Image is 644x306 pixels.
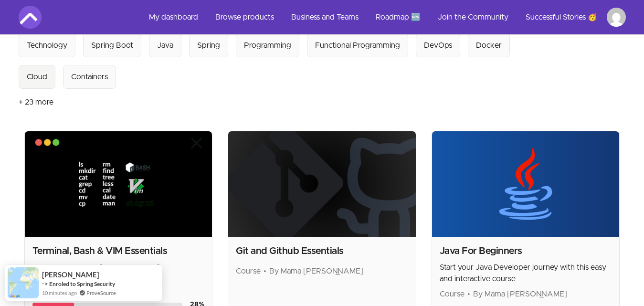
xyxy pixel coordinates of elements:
span: By Mama [PERSON_NAME] [473,290,567,298]
div: Java [157,40,173,51]
a: Join the Community [430,6,516,29]
img: Amigoscode logo [19,6,42,29]
span: By Mama [PERSON_NAME] [269,267,363,275]
img: Profile image for Ghulam Nadeem Hassan M [607,8,626,27]
h2: Terminal, Bash & VIM Essentials [32,244,205,258]
span: • [467,290,470,298]
a: Business and Teams [284,6,366,29]
div: Spring Boot [91,40,133,51]
div: Functional Programming [315,40,400,51]
h2: Java For Beginners [440,244,612,258]
p: Start your Java Developer journey with this easy and interactive course [440,262,612,285]
span: Course [32,264,57,271]
span: [PERSON_NAME] [42,271,99,279]
a: Browse products [208,6,282,29]
div: Programming [244,40,291,51]
span: By Mama [PERSON_NAME] [66,264,160,271]
a: Successful Stories 🥳 [518,6,605,29]
div: Technology [27,40,67,51]
span: 10 minutes ago [42,289,77,297]
img: provesource social proof notification image [8,267,39,298]
div: Spring [197,40,220,51]
img: Product image for Java For Beginners [432,131,620,237]
div: Docker [476,40,502,51]
a: ProveSource [86,289,116,297]
span: -> [42,280,48,287]
a: My dashboard [141,6,206,29]
img: Product image for Terminal, Bash & VIM Essentials [25,131,212,237]
button: + 23 more [19,89,53,116]
h2: Git and Github Essentials [236,244,408,258]
a: Roadmap 🆕 [368,6,428,29]
a: Enroled to Spring Security [49,280,115,288]
span: Course [236,267,261,275]
nav: Main [141,6,626,29]
span: • [264,267,266,275]
span: • [60,264,63,271]
img: Product image for Git and Github Essentials [228,131,416,237]
div: DevOps [424,40,452,51]
span: Course [440,290,465,298]
div: Containers [71,71,108,83]
div: Cloud [27,71,47,83]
